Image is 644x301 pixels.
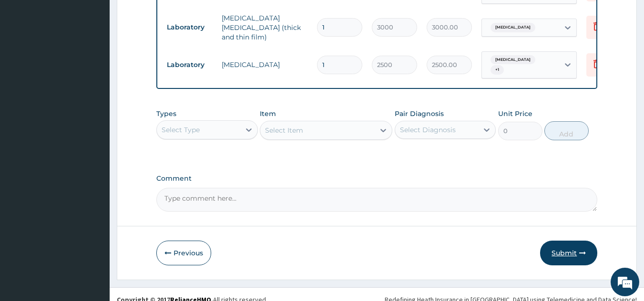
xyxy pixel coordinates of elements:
button: Previous [156,241,211,265]
textarea: Type your message and hit 'Enter' [5,200,182,233]
img: d_794563401_company_1708531726252_794563401 [18,48,39,71]
label: Pair Diagnosis [395,109,444,118]
span: + 1 [491,65,504,75]
span: We're online! [55,90,132,186]
label: Item [260,109,276,118]
td: Laboratory [162,19,217,36]
label: Comment [156,175,598,183]
button: Submit [540,241,597,265]
td: [MEDICAL_DATA] [217,55,312,74]
span: [MEDICAL_DATA] [491,23,535,32]
td: Laboratory [162,56,217,74]
span: [MEDICAL_DATA] [491,55,535,65]
td: [MEDICAL_DATA] [MEDICAL_DATA] (thick and thin film) [217,9,312,47]
label: Types [156,110,176,118]
div: Chat with us now [50,53,160,66]
div: Minimize live chat window [156,5,179,28]
div: Select Type [162,125,200,135]
label: Unit Price [498,109,532,118]
div: Select Diagnosis [400,125,456,135]
button: Add [544,121,589,140]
